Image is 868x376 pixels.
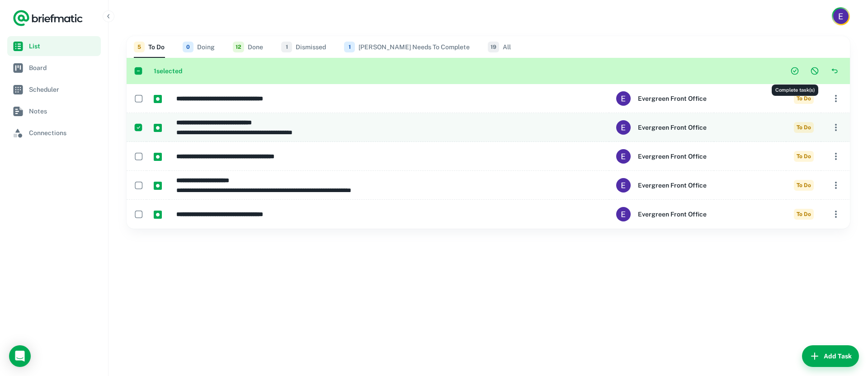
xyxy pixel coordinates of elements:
button: Dismissed [281,36,326,58]
h6: Evergreen Front Office [638,94,707,103]
a: Logo [13,9,83,27]
div: Evergreen Front Office [616,178,707,193]
span: 1 [281,42,292,52]
a: Notes [7,101,101,121]
button: Doing [183,36,215,58]
img: ACg8ocKEnd85GMpc7C0H8eBAdxUFF5FG9_b1NjbhyUUEuV6RlVZoOA=s96-c [616,178,631,193]
span: 19 [488,42,499,52]
span: 5 [134,42,145,52]
img: https://app.briefmatic.com/assets/integrations/manual.png [154,124,162,132]
h6: 1 selected [154,66,787,76]
span: To Do [794,151,814,162]
span: Board [29,63,97,73]
img: ACg8ocKEnd85GMpc7C0H8eBAdxUFF5FG9_b1NjbhyUUEuV6RlVZoOA=s96-c [616,120,631,135]
div: Open Intercom Messenger [9,345,31,367]
h6: Evergreen Front Office [638,180,707,190]
span: 0 [183,42,193,52]
button: Recover task(s) [826,63,843,79]
img: https://app.briefmatic.com/assets/integrations/manual.png [154,211,162,219]
span: To Do [794,93,814,104]
span: List [29,41,97,51]
img: ACg8ocKEnd85GMpc7C0H8eBAdxUFF5FG9_b1NjbhyUUEuV6RlVZoOA=s96-c [616,91,631,106]
a: Connections [7,123,101,143]
button: All [488,36,511,58]
img: https://app.briefmatic.com/assets/integrations/manual.png [154,182,162,190]
div: Complete task(s) [772,85,818,96]
span: To Do [794,180,814,191]
div: Evergreen Front Office [616,207,707,221]
img: ACg8ocKEnd85GMpc7C0H8eBAdxUFF5FG9_b1NjbhyUUEuV6RlVZoOA=s96-c [616,207,631,221]
h6: Evergreen Front Office [638,122,707,132]
div: Evergreen Front Office [616,91,707,106]
img: https://app.briefmatic.com/assets/integrations/manual.png [154,153,162,161]
button: Account button [832,7,850,25]
button: Complete task(s) [787,63,803,79]
span: To Do [794,122,814,133]
button: Dismiss task(s) [807,63,823,79]
button: To Do [134,36,165,58]
div: Evergreen Front Office [616,120,707,135]
button: Done [233,36,263,58]
span: 12 [233,42,244,52]
a: List [7,36,101,56]
button: [PERSON_NAME] Needs To Complete [344,36,470,58]
span: Scheduler [29,85,97,94]
img: https://app.briefmatic.com/assets/integrations/manual.png [154,95,162,103]
div: Evergreen Front Office [616,149,707,164]
a: Board [7,58,101,78]
button: Add Task [802,345,859,367]
h6: Evergreen Front Office [638,151,707,161]
span: To Do [794,209,814,220]
span: Notes [29,106,97,116]
h6: Evergreen Front Office [638,209,707,219]
img: ACg8ocKEnd85GMpc7C0H8eBAdxUFF5FG9_b1NjbhyUUEuV6RlVZoOA=s96-c [616,149,631,164]
img: Evergreen Front Office [833,9,849,24]
span: Connections [29,128,97,138]
a: Scheduler [7,80,101,99]
span: 1 [344,42,355,52]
